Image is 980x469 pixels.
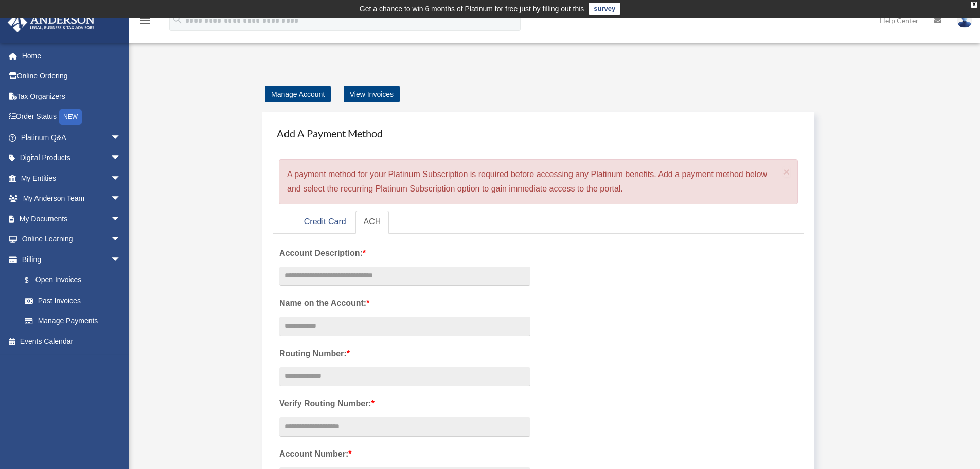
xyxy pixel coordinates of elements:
[7,331,136,352] a: Events Calendar
[957,13,972,28] img: User Pic
[7,209,136,229] a: My Documentsarrow_drop_down
[344,86,400,102] a: View Invoices
[14,311,131,332] a: Manage Payments
[279,396,530,411] label: Verify Routing Number:
[265,86,331,102] a: Manage Account
[7,107,136,128] a: Order StatusNEW
[111,188,131,210] span: arrow_drop_down
[111,249,131,270] span: arrow_drop_down
[279,246,530,260] label: Account Description:
[273,122,804,145] h4: Add A Payment Method
[139,14,151,27] i: menu
[111,229,131,250] span: arrow_drop_down
[111,209,131,230] span: arrow_drop_down
[111,148,131,169] span: arrow_drop_down
[783,166,790,177] button: Close
[111,127,131,148] span: arrow_drop_down
[971,2,977,8] div: close
[279,296,530,310] label: Name on the Account:
[7,66,136,86] a: Online Ordering
[279,159,798,204] div: A payment method for your Platinum Subscription is required before accessing any Platinum benefit...
[30,274,35,287] span: $
[279,447,530,461] label: Account Number:
[296,211,354,234] a: Credit Card
[172,14,183,25] i: search
[783,166,790,178] span: ×
[111,168,131,189] span: arrow_drop_down
[7,249,136,270] a: Billingarrow_drop_down
[7,45,136,66] a: Home
[7,188,136,209] a: My Anderson Teamarrow_drop_down
[139,18,151,27] a: menu
[7,148,136,168] a: Digital Productsarrow_drop_down
[7,168,136,188] a: My Entitiesarrow_drop_down
[5,12,98,32] img: Anderson Advisors Platinum Portal
[279,346,530,361] label: Routing Number:
[355,211,389,234] a: ACH
[14,290,136,311] a: Past Invoices
[7,86,136,107] a: Tax Organizers
[7,127,136,148] a: Platinum Q&Aarrow_drop_down
[59,109,82,125] div: NEW
[14,270,136,291] a: $Open Invoices
[7,229,136,250] a: Online Learningarrow_drop_down
[589,3,620,15] a: survey
[360,3,584,15] div: Get a chance to win 6 months of Platinum for free just by filling out this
